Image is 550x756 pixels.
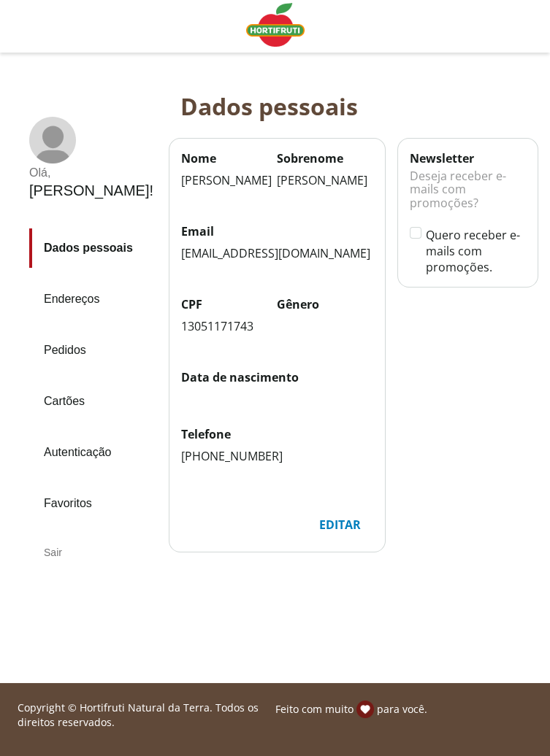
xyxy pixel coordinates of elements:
label: Data de nascimento [181,369,373,385]
label: Email [181,223,373,239]
a: Favoritos [29,484,157,523]
label: Sobrenome [277,150,373,166]
div: Linha de sessão [6,701,544,738]
div: Deseja receber e-mails com promoções? [410,166,526,227]
div: Editar [308,512,373,539]
div: [PERSON_NAME] ! [29,182,153,199]
img: amor [356,701,374,718]
button: Editar [307,511,373,540]
div: [PERSON_NAME] [277,172,373,188]
a: Endereços [29,279,157,319]
p: Copyright © Hortifruti Natural da Terra. Todos os direitos reservados. [18,701,275,730]
div: Sair [29,535,157,570]
a: Dados pessoais [29,228,157,268]
div: Newsletter [410,150,526,166]
div: Olá , [29,166,153,180]
label: Nome [181,150,278,166]
div: [EMAIL_ADDRESS][DOMAIN_NAME] [181,245,373,261]
img: Logo [246,3,305,47]
a: Cartões [29,382,157,421]
a: Logo [229,3,322,50]
div: [PHONE_NUMBER] [181,448,278,464]
label: Gênero [277,296,373,312]
label: Quero receber e-mails com promoções. [426,227,526,275]
div: Dados pessoais [180,93,538,120]
p: Feito com muito para você. [275,701,427,718]
div: [PERSON_NAME] [181,172,278,188]
a: Pedidos [29,331,157,370]
label: Telefone [181,426,278,442]
label: CPF [181,296,278,312]
a: Autenticação [29,433,157,472]
div: 13051171743 [181,318,278,334]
